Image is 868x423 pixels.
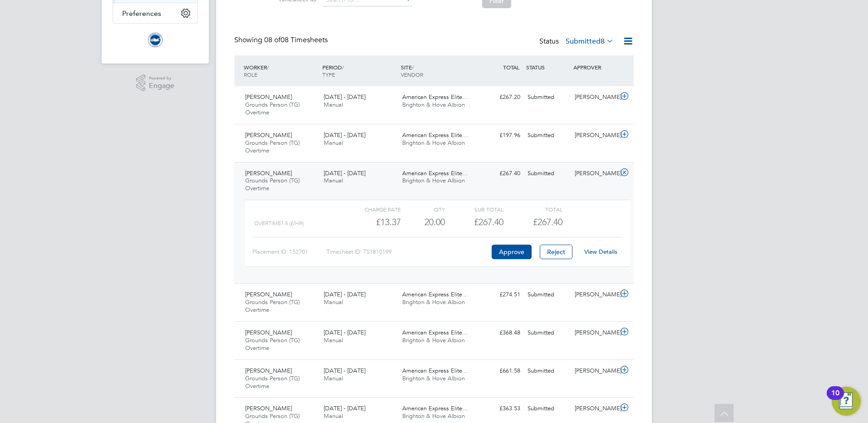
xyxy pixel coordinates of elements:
[832,387,861,416] button: Open Resource Center, 10 new notifications
[524,364,571,379] div: Submitted
[136,74,175,92] a: Powered byEngage
[503,64,519,71] span: TOTAL
[245,177,300,192] span: Grounds Person (TG) Overtime
[324,336,343,344] span: Manual
[524,325,571,340] div: Submitted
[324,139,343,147] span: Manual
[342,215,401,230] div: £13.37
[571,364,618,379] div: [PERSON_NAME]
[540,245,572,259] button: Reject
[492,245,532,259] button: Approve
[245,131,292,139] span: [PERSON_NAME]
[402,177,465,184] span: Brighton & Hove Albion
[524,90,571,105] div: Submitted
[254,220,304,226] span: OVERTIME1.5 (£/HR)
[245,336,300,352] span: Grounds Person (TG) Overtime
[324,298,343,306] span: Manual
[533,216,562,227] span: £267.40
[445,204,503,215] div: Sub Total
[245,101,300,116] span: Grounds Person (TG) Overtime
[571,59,618,75] div: APPROVER
[524,166,571,181] div: Submitted
[402,298,465,306] span: Brighton & Hove Albion
[524,287,571,302] div: Submitted
[584,248,617,256] a: View Details
[324,367,365,374] span: [DATE] - [DATE]
[342,64,344,71] span: /
[242,59,320,83] div: WORKER
[320,59,399,83] div: PERIOD
[324,169,365,177] span: [DATE] - [DATE]
[245,169,292,177] span: [PERSON_NAME]
[401,215,445,230] div: 20.00
[477,90,524,105] div: £267.20
[571,90,618,105] div: [PERSON_NAME]
[267,64,269,71] span: /
[234,35,330,45] div: Showing
[402,336,465,344] span: Brighton & Hove Albion
[477,287,524,302] div: £274.51
[245,290,292,298] span: [PERSON_NAME]
[477,166,524,181] div: £267.40
[113,3,197,23] button: Preferences
[539,35,616,48] div: Status
[402,412,465,420] span: Brighton & Hove Albion
[324,329,365,336] span: [DATE] - [DATE]
[524,59,571,75] div: STATUS
[402,374,465,382] span: Brighton & Hove Albion
[524,401,571,416] div: Submitted
[324,177,343,184] span: Manual
[322,71,335,78] span: TYPE
[324,404,365,412] span: [DATE] - [DATE]
[264,35,328,44] span: 08 Timesheets
[412,64,414,71] span: /
[399,59,477,83] div: SITE
[571,128,618,143] div: [PERSON_NAME]
[402,101,465,108] span: Brighton & Hove Albion
[477,364,524,379] div: £661.58
[571,325,618,340] div: [PERSON_NAME]
[245,298,300,314] span: Grounds Person (TG) Overtime
[402,131,468,139] span: American Express Elite…
[244,71,257,78] span: ROLE
[326,245,489,259] div: Timesheet ID: TS1810199
[324,93,365,101] span: [DATE] - [DATE]
[149,74,174,82] span: Powered by
[252,245,326,259] div: Placement ID: 152701
[402,367,468,374] span: American Express Elite…
[477,325,524,340] div: £368.48
[503,204,562,215] div: Total
[324,374,343,382] span: Manual
[324,101,343,108] span: Manual
[324,131,365,139] span: [DATE] - [DATE]
[571,287,618,302] div: [PERSON_NAME]
[477,401,524,416] div: £363.53
[401,71,423,78] span: VENDOR
[524,128,571,143] div: Submitted
[601,37,605,46] span: 8
[324,412,343,420] span: Manual
[402,404,468,412] span: American Express Elite…
[571,166,618,181] div: [PERSON_NAME]
[245,329,292,336] span: [PERSON_NAME]
[831,393,839,405] div: 10
[445,215,503,230] div: £267.40
[571,401,618,416] div: [PERSON_NAME]
[264,35,281,44] span: 08 of
[402,329,468,336] span: American Express Elite…
[402,93,468,101] span: American Express Elite…
[566,37,614,46] label: Submitted
[245,404,292,412] span: [PERSON_NAME]
[113,33,198,47] a: Go to home page
[401,204,445,215] div: QTY
[402,169,468,177] span: American Express Elite…
[342,204,401,215] div: Charge rate
[149,82,174,90] span: Engage
[324,290,365,298] span: [DATE] - [DATE]
[245,367,292,374] span: [PERSON_NAME]
[402,139,465,147] span: Brighton & Hove Albion
[477,128,524,143] div: £197.96
[245,374,300,390] span: Grounds Person (TG) Overtime
[245,93,292,101] span: [PERSON_NAME]
[245,139,300,154] span: Grounds Person (TG) Overtime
